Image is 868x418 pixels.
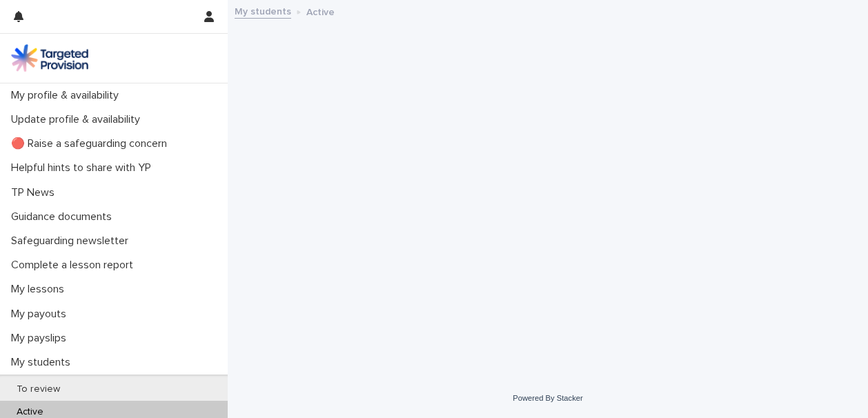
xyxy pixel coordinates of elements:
p: To review [6,384,71,395]
p: My payslips [6,332,77,345]
p: Helpful hints to share with YP [6,161,162,175]
p: Active [6,406,55,418]
p: My payouts [6,308,77,321]
img: M5nRWzHhSzIhMunXDL62 [11,44,88,72]
p: Update profile & availability [6,113,151,126]
a: My students [235,3,291,19]
p: My profile & availability [6,89,130,102]
p: My lessons [6,283,75,296]
p: 🔴 Raise a safeguarding concern [6,137,178,150]
a: Powered By Stacker [513,394,582,402]
p: My students [6,356,81,369]
p: Complete a lesson report [6,259,144,272]
p: TP News [6,186,66,199]
p: Active [306,3,335,19]
p: Guidance documents [6,210,123,223]
p: Safeguarding newsletter [6,235,139,248]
